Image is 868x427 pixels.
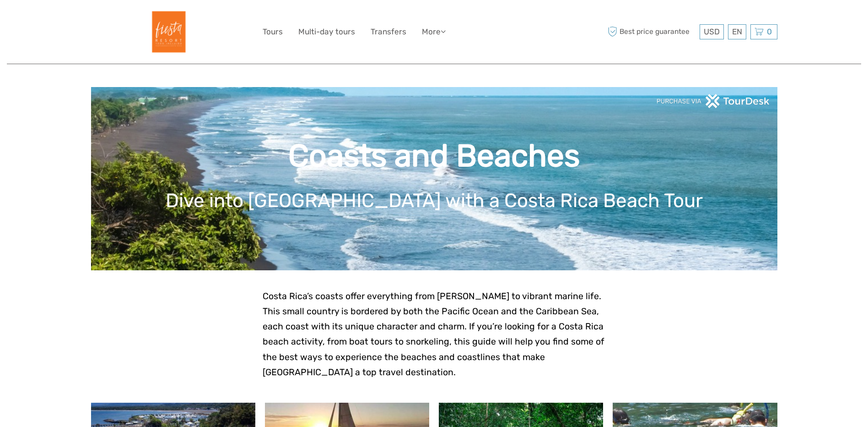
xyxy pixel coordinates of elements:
span: 0 [766,27,773,36]
a: Multi-day tours [298,25,355,38]
img: Fiesta Resort [142,7,192,57]
h1: Coasts and Beaches [105,137,764,175]
span: Best price guarantee [606,24,697,39]
a: Tours [263,25,283,38]
img: PurchaseViaTourDeskwhite.png [656,94,771,108]
a: Transfers [371,25,406,38]
a: More [422,25,446,38]
div: EN [728,24,746,39]
span: USD [704,27,720,36]
span: Costa Rica’s coasts offer everything from [PERSON_NAME] to vibrant marine life. This small countr... [263,291,604,378]
h1: Dive into [GEOGRAPHIC_DATA] with a Costa Rica Beach Tour [105,189,764,212]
